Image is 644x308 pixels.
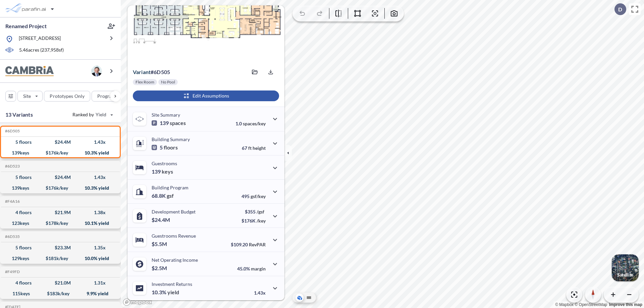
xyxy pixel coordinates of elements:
[44,91,90,102] button: Prototypes Only
[19,47,64,54] p: 5.46 acres ( 237,958 sf)
[152,233,196,239] p: Guestrooms Revenue
[152,144,178,151] p: 5
[249,242,266,247] span: RevPAR
[92,91,128,102] button: Program
[97,93,116,100] p: Program
[91,66,102,76] img: user logo
[152,168,173,175] p: 139
[152,265,168,271] p: $2.5M
[96,111,107,118] span: Yield
[4,269,20,274] h5: Click to copy the code
[5,66,54,76] img: BrandImage
[133,69,170,75] p: # 6d505
[296,294,304,302] button: Aerial View
[243,121,266,126] span: spaces/key
[612,254,639,281] button: Switcher ImageSatellite
[555,302,574,307] a: Mapbox
[231,242,266,247] p: $109.20
[235,121,266,126] p: 1.0
[67,109,117,120] button: Ranked by Yield
[167,192,174,199] span: gsf
[257,209,264,214] span: /gsf
[4,129,20,133] h5: Click to copy the code
[254,290,266,296] p: 1.43x
[237,266,266,271] p: 45.0%
[152,136,190,142] p: Building Summary
[152,217,171,223] p: $24.4M
[251,193,266,199] span: gsf/key
[162,168,173,175] span: keys
[161,79,175,85] p: No Pool
[152,281,192,287] p: Investment Returns
[253,145,266,151] span: height
[152,257,198,263] p: Net Operating Income
[164,144,178,151] span: floors
[257,218,266,224] span: /key
[136,79,154,85] p: Flex Room
[152,120,186,126] p: 139
[152,161,177,166] p: Guestrooms
[133,69,151,75] span: Variant
[251,266,266,271] span: margin
[575,302,607,307] a: OpenStreetMap
[152,241,168,247] p: $5.5M
[152,112,180,118] p: Site Summary
[305,294,313,302] button: Site Plan
[242,145,266,151] p: 67
[167,289,179,296] span: yield
[612,254,639,281] img: Switcher Image
[133,90,279,101] button: Edit Assumptions
[618,6,622,12] p: D
[241,209,266,214] p: $355
[609,302,642,307] a: Improve this map
[248,145,252,151] span: ft
[152,289,179,296] p: 10.3%
[50,93,85,100] p: Prototypes Only
[152,185,189,190] p: Building Program
[170,120,186,126] span: spaces
[617,272,633,278] p: Satellite
[241,193,266,199] p: 495
[5,22,47,30] p: Renamed Project
[23,93,31,100] p: Site
[152,192,174,199] p: 68.8K
[19,35,61,43] p: [STREET_ADDRESS]
[241,218,266,224] p: $176K
[123,298,152,306] a: Mapbox homepage
[4,199,20,204] h5: Click to copy the code
[17,91,43,102] button: Site
[4,234,20,239] h5: Click to copy the code
[152,209,196,214] p: Development Budget
[5,111,33,119] p: 13 Variants
[4,164,20,169] h5: Click to copy the code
